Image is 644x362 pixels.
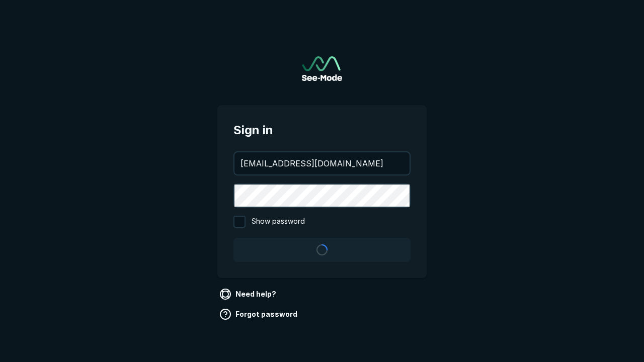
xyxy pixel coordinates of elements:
span: Show password [252,216,305,228]
a: Go to sign in [302,56,342,81]
input: your@email.com [234,152,410,174]
a: Need help? [217,286,280,302]
img: See-Mode Logo [302,56,342,81]
a: Forgot password [217,306,301,322]
span: Sign in [233,121,411,139]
